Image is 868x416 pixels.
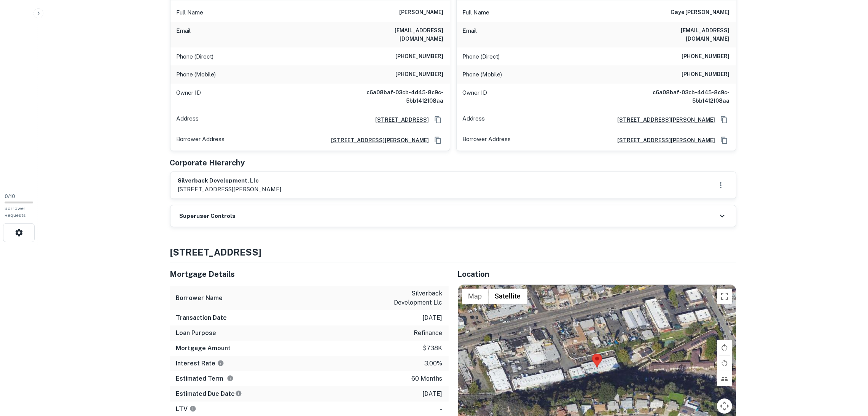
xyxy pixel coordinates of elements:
p: Email [463,26,477,43]
a: [STREET_ADDRESS][PERSON_NAME] [612,136,715,144]
button: Copy Address [718,135,730,146]
h6: Estimated Term [176,374,234,383]
p: Phone (Direct) [177,52,214,61]
button: Rotate map clockwise [717,340,732,355]
button: Show street map [462,289,489,304]
h6: Mortgage Amount [176,344,231,353]
button: Rotate map counterclockwise [717,356,732,371]
h6: [PHONE_NUMBER] [396,70,444,79]
p: Email [177,26,191,43]
p: 3.00% [425,359,443,368]
h6: LTV [176,405,196,414]
p: Phone (Mobile) [177,70,216,79]
p: Borrower Address [177,135,225,146]
p: $738k [423,344,443,353]
h6: [PERSON_NAME] [400,8,444,17]
p: silverback development llc [374,289,443,307]
h6: [EMAIL_ADDRESS][DOMAIN_NAME] [352,26,444,43]
h6: Estimated Due Date [176,389,242,399]
p: Owner ID [177,88,201,105]
a: [STREET_ADDRESS][PERSON_NAME] [612,116,715,124]
button: Toggle fullscreen view [717,289,732,304]
p: Borrower Address [463,135,511,146]
h6: silverback development, llc [178,176,282,185]
h6: c6a08baf-03cb-4d45-8c9c-5bb1412108aa [352,88,444,105]
p: Owner ID [463,88,487,105]
svg: Term is based on a standard schedule for this type of loan. [227,375,234,382]
iframe: Chat Widget [830,355,868,392]
a: [STREET_ADDRESS] [369,116,429,124]
h5: Mortgage Details [170,268,449,280]
button: Map camera controls [717,399,732,414]
button: Copy Address [432,114,444,125]
p: Phone (Mobile) [463,70,502,79]
h6: gaye [PERSON_NAME] [671,8,730,17]
h6: Superuser Controls [180,212,236,221]
p: Full Name [463,8,490,17]
h6: [PHONE_NUMBER] [396,52,444,61]
button: Copy Address [432,135,444,146]
h6: Interest Rate [176,359,224,368]
p: Address [463,114,485,125]
h6: Borrower Name [176,294,223,303]
svg: LTVs displayed on the website are for informational purposes only and may be reported incorrectly... [190,405,196,412]
h6: Transaction Date [176,313,227,322]
span: 0 / 10 [5,194,15,199]
p: Full Name [177,8,204,17]
h5: Location [458,268,736,280]
svg: The interest rates displayed on the website are for informational purposes only and may be report... [217,360,224,367]
p: [DATE] [423,389,443,399]
button: Copy Address [718,114,730,125]
p: Phone (Direct) [463,52,500,61]
button: Show satellite imagery [489,289,527,304]
p: 60 months [412,374,443,383]
svg: Estimate is based on a standard schedule for this type of loan. [235,390,242,397]
p: refinance [414,329,443,338]
h6: [EMAIL_ADDRESS][DOMAIN_NAME] [639,26,730,43]
p: [DATE] [423,313,443,322]
p: - [440,405,443,414]
h6: c6a08baf-03cb-4d45-8c9c-5bb1412108aa [639,88,730,105]
h4: [STREET_ADDRESS] [170,245,736,259]
h5: Corporate Hierarchy [170,157,245,168]
button: Tilt map [717,371,732,386]
p: Address [177,114,199,125]
span: Borrower Requests [5,206,26,218]
a: [STREET_ADDRESS][PERSON_NAME] [325,136,429,144]
h6: [PHONE_NUMBER] [682,52,730,61]
h6: [PHONE_NUMBER] [682,70,730,79]
h6: Loan Purpose [176,329,217,338]
p: [STREET_ADDRESS][PERSON_NAME] [178,185,282,194]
